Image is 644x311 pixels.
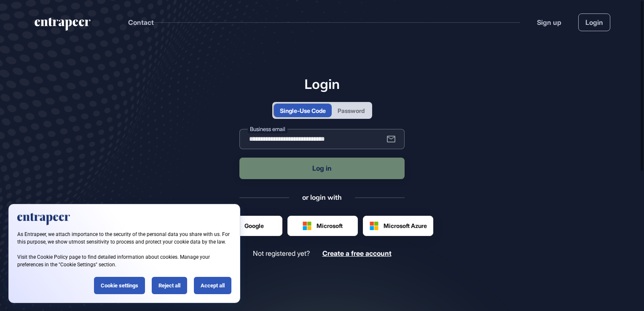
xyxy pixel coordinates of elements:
[239,76,405,92] h1: Login
[253,249,310,257] span: Not registered yet?
[537,17,561,27] a: Sign up
[578,13,610,31] a: Login
[322,249,392,257] a: Create a free account
[280,106,326,115] div: Single-Use Code
[338,106,365,115] div: Password
[302,193,342,202] div: or login with
[128,17,154,28] button: Contact
[239,158,405,179] button: Log in
[322,249,392,257] span: Create a free account
[34,18,91,34] a: entrapeer-logo
[248,125,287,134] label: Business email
